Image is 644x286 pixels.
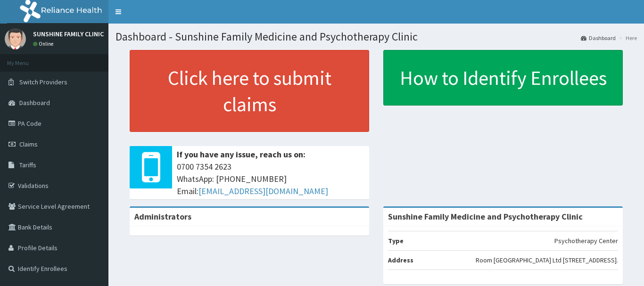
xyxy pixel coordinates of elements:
b: Address [388,256,413,264]
li: Here [617,34,637,42]
span: Tariffs [19,161,36,169]
span: 0700 7354 2623 WhatsApp: [PHONE_NUMBER] Email: [177,161,364,197]
span: Claims [19,140,38,148]
img: User Image [5,28,26,49]
h1: Dashboard - Sunshine Family Medicine and Psychotherapy Clinic [116,31,637,43]
a: How to Identify Enrollees [383,50,623,106]
a: Click here to submit claims [130,50,369,132]
b: Administrators [134,211,191,222]
span: Dashboard [19,98,50,107]
a: Dashboard [581,34,616,42]
a: Online [33,41,56,47]
a: [EMAIL_ADDRESS][DOMAIN_NAME] [198,186,328,196]
p: SUNSHINE FAMILY CLINIC [33,31,104,37]
b: If you have any issue, reach us on: [177,149,305,160]
p: Psychotherapy Center [554,236,618,245]
span: Switch Providers [19,78,67,86]
strong: Sunshine Family Medicine and Psychotherapy Clinic [388,211,583,222]
p: Room [GEOGRAPHIC_DATA] Ltd [STREET_ADDRESS]. [476,255,618,265]
b: Type [388,237,404,245]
